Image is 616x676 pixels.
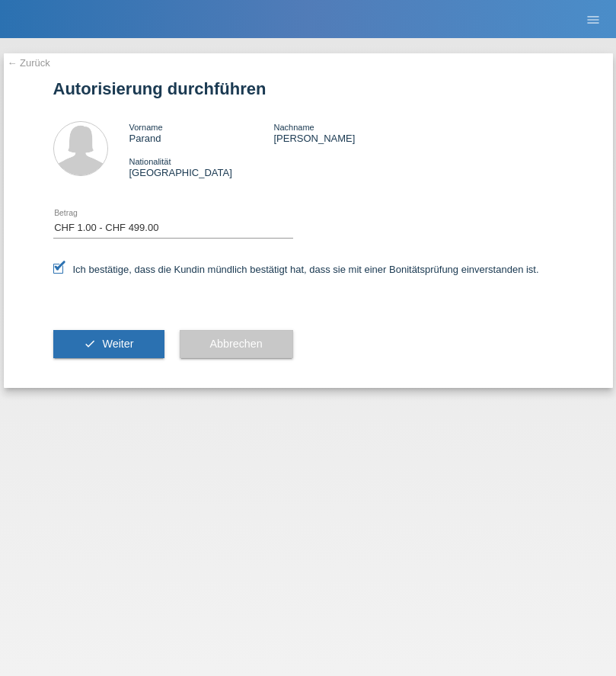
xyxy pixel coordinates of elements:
[84,338,96,350] i: check
[129,157,171,166] span: Nationalität
[53,264,539,275] label: Ich bestätige, dass die Kundin mündlich bestätigt hat, dass sie mit einer Bonitätsprüfung einvers...
[129,155,274,178] div: [GEOGRAPHIC_DATA]
[8,57,50,69] a: ← Zurück
[53,79,563,98] h1: Autorisierung durchführen
[102,338,133,350] span: Weiter
[273,123,314,132] span: Nachname
[129,123,163,132] span: Vorname
[578,14,608,24] a: menu
[210,338,263,350] span: Abbrechen
[273,121,418,144] div: [PERSON_NAME]
[53,330,164,359] button: check Weiter
[180,330,293,359] button: Abbrechen
[586,12,601,27] i: menu
[129,121,274,144] div: Parand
